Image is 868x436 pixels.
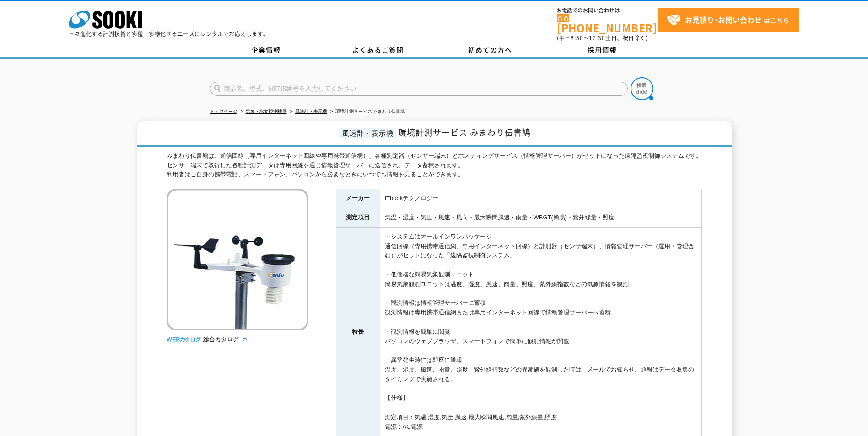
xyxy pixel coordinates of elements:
a: 採用情報 [546,43,658,57]
a: [PHONE_NUMBER] [557,14,658,33]
img: webカタログ [167,335,201,344]
span: (平日 ～ 土日、祝日除く) [557,34,647,42]
a: 企業情報 [210,43,322,57]
span: 環境計測サービス みまわり伝書鳩 [398,126,531,138]
a: 総合カタログ [203,336,248,343]
a: トップページ [210,109,237,114]
a: 風速計・表示機 [295,109,327,114]
span: 17:30 [589,34,605,42]
td: 気温・湿度・気圧・風速・風向・最大瞬間風速・雨量・WBGT(簡易)・紫外線量・照度 [380,208,701,228]
span: 初めての方へ [468,45,512,55]
p: 日々進化する計測技術と多種・多様化するニーズにレンタルでお応えします。 [69,31,269,37]
span: 風速計・表示機 [340,128,396,138]
span: 8:50 [571,34,583,42]
img: 環境計測サービス みまわり伝書鳩 [167,189,308,330]
th: メーカー [336,189,380,208]
img: btn_search.png [631,77,653,100]
span: はこちら [667,13,789,27]
div: みまわり伝書鳩は、通信回線（専用インターネット回線や専用携帯通信網）、各種測定器（センサー端末）とホスティングサービス（情報管理サーバー）がセットになった遠隔監視制御システムです。 センサー端末... [167,151,702,180]
th: 測定項目 [336,208,380,228]
td: ITbookテクノロジー [380,189,701,208]
input: 商品名、型式、NETIS番号を入力してください [210,82,628,96]
a: お見積り･お問い合わせはこちら [658,8,799,32]
li: 環境計測サービス みまわり伝書鳩 [329,107,405,117]
strong: お見積り･お問い合わせ [685,14,762,25]
a: 初めての方へ [434,43,546,57]
a: よくあるご質問 [322,43,434,57]
span: お電話でのお問い合わせは [557,8,658,13]
a: 気象・水文観測機器 [246,109,287,114]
